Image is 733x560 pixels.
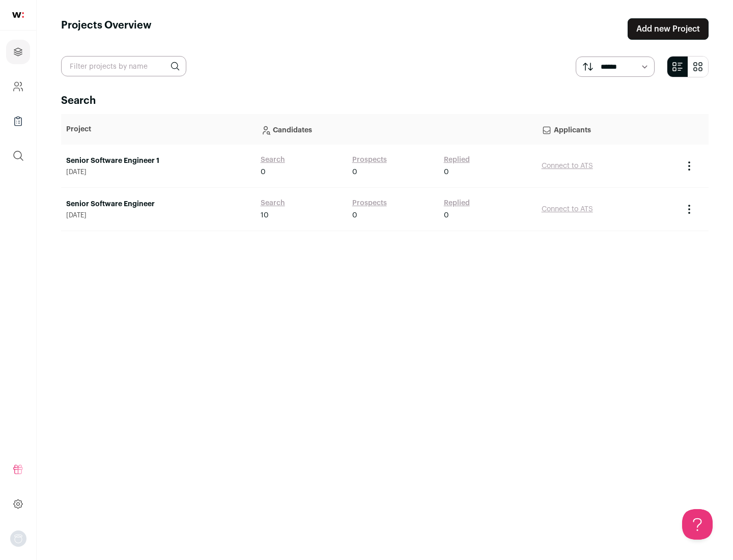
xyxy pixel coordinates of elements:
button: Open dropdown [10,530,26,547]
a: Senior Software Engineer 1 [66,156,250,166]
a: Connect to ATS [542,206,593,213]
p: Applicants [542,119,673,139]
h2: Search [61,94,709,108]
a: Search [261,155,285,165]
a: Prospects [352,155,387,165]
a: Senior Software Engineer [66,199,250,209]
iframe: Help Scout Beacon - Open [682,509,713,540]
a: Add new Project [628,18,709,40]
span: 0 [261,167,266,177]
span: [DATE] [66,211,250,219]
a: Projects [6,40,30,64]
p: Project [66,124,250,134]
span: 0 [444,210,449,220]
span: 0 [444,167,449,177]
a: Connect to ATS [542,162,593,170]
a: Replied [444,198,470,208]
h1: Projects Overview [61,18,152,40]
button: Project Actions [683,203,695,215]
span: 10 [261,210,269,220]
img: wellfound-shorthand-0d5821cbd27db2630d0214b213865d53afaa358527fdda9d0ea32b1df1b89c2c.svg [12,12,24,18]
span: 0 [352,167,357,177]
a: Company and ATS Settings [6,74,30,99]
img: nopic.png [10,530,26,547]
a: Company Lists [6,109,30,133]
span: 0 [352,210,357,220]
p: Candidates [261,119,531,139]
span: [DATE] [66,168,250,176]
a: Prospects [352,198,387,208]
a: Search [261,198,285,208]
button: Project Actions [683,160,695,172]
input: Filter projects by name [61,56,186,76]
a: Replied [444,155,470,165]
